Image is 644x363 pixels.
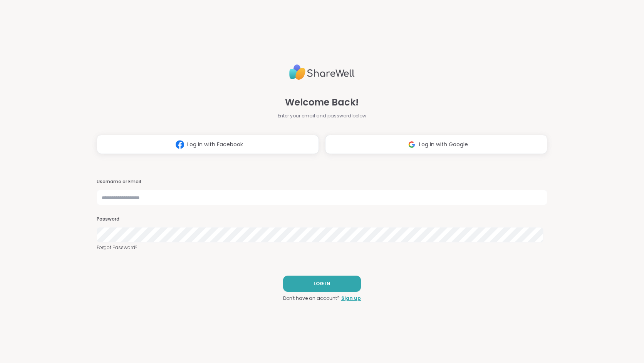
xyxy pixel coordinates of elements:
[283,295,340,302] span: Don't have an account?
[325,135,547,154] button: Log in with Google
[283,276,361,292] button: LOG IN
[187,141,243,149] span: Log in with Facebook
[404,137,419,152] img: ShareWell Logomark
[173,137,187,152] img: ShareWell Logomark
[314,280,330,287] span: LOG IN
[97,216,547,222] h3: Password
[285,95,359,109] span: Welcome Back!
[341,295,361,302] a: Sign up
[97,244,547,251] a: Forgot Password?
[289,61,355,83] img: ShareWell Logo
[278,112,366,119] span: Enter your email and password below
[97,179,547,185] h3: Username or Email
[419,141,468,149] span: Log in with Google
[97,135,319,154] button: Log in with Facebook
